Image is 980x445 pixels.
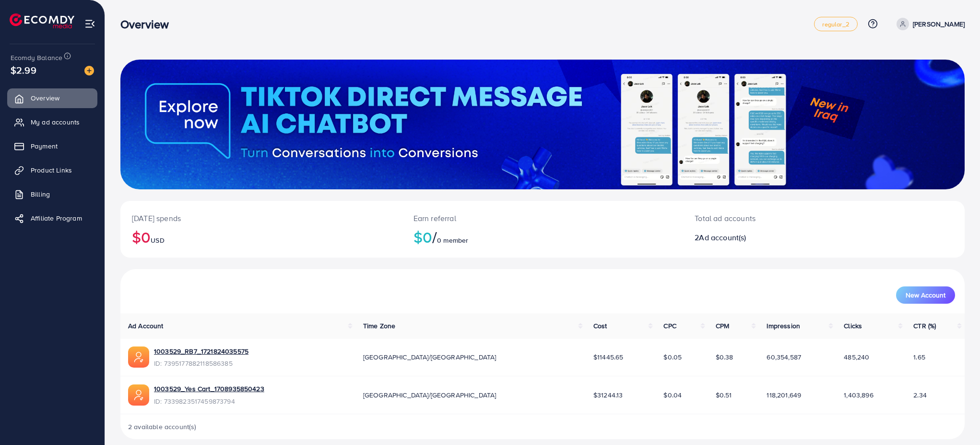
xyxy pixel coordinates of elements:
[814,17,857,31] a: regular_2
[767,390,801,400] span: 118,201,649
[10,13,74,28] img: logo
[716,321,729,331] span: CPM
[84,66,94,75] img: image
[767,352,801,362] span: 60,354,587
[120,17,177,31] h3: Overview
[132,228,390,246] h2: $0
[913,390,927,400] span: 2.34
[363,390,496,400] span: [GEOGRAPHIC_DATA]/[GEOGRAPHIC_DATA]
[31,213,82,223] span: Affiliate Program
[695,212,883,224] p: Total ad accounts
[154,358,248,368] span: ID: 7395177882118586385
[716,390,732,400] span: $0.51
[151,235,164,245] span: USD
[11,63,36,77] span: $2.99
[128,321,164,331] span: Ad Account
[7,112,97,132] a: My ad accounts
[128,422,197,432] span: 2 available account(s)
[154,346,248,356] a: 1003529_RB7_1721824035575
[7,88,97,108] a: Overview
[7,209,97,228] a: Affiliate Program
[593,321,607,331] span: Cost
[128,384,149,406] img: ic-ads-acc.e4c84228.svg
[716,352,733,362] span: $0.38
[84,18,95,29] img: menu
[437,235,468,245] span: 0 member
[128,346,149,368] img: ic-ads-acc.e4c84228.svg
[7,161,97,180] a: Product Links
[31,117,80,127] span: My ad accounts
[432,226,437,248] span: /
[31,165,72,175] span: Product Links
[896,286,955,304] button: New Account
[663,352,682,362] span: $0.05
[844,321,862,331] span: Clicks
[663,390,682,400] span: $0.04
[893,18,965,30] a: [PERSON_NAME]
[7,185,97,204] a: Billing
[913,352,925,362] span: 1.65
[154,396,264,406] span: ID: 7339823517459873794
[132,212,390,224] p: [DATE] spends
[363,321,395,331] span: Time Zone
[31,141,58,151] span: Payment
[822,21,849,27] span: regular_2
[11,53,62,62] span: Ecomdy Balance
[913,18,965,30] p: [PERSON_NAME]
[844,352,869,362] span: 485,240
[413,228,672,246] h2: $0
[593,352,623,362] span: $11445.65
[695,233,883,242] h2: 2
[663,321,676,331] span: CPC
[154,384,264,394] a: 1003529_Yes Cart_1708935850423
[767,321,800,331] span: Impression
[7,136,97,156] a: Payment
[906,292,945,298] span: New Account
[31,93,59,103] span: Overview
[913,321,936,331] span: CTR (%)
[31,189,50,199] span: Billing
[413,212,672,224] p: Earn referral
[939,402,973,438] iframe: Chat
[699,232,746,243] span: Ad account(s)
[593,390,623,400] span: $31244.13
[363,352,496,362] span: [GEOGRAPHIC_DATA]/[GEOGRAPHIC_DATA]
[844,390,873,400] span: 1,403,896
